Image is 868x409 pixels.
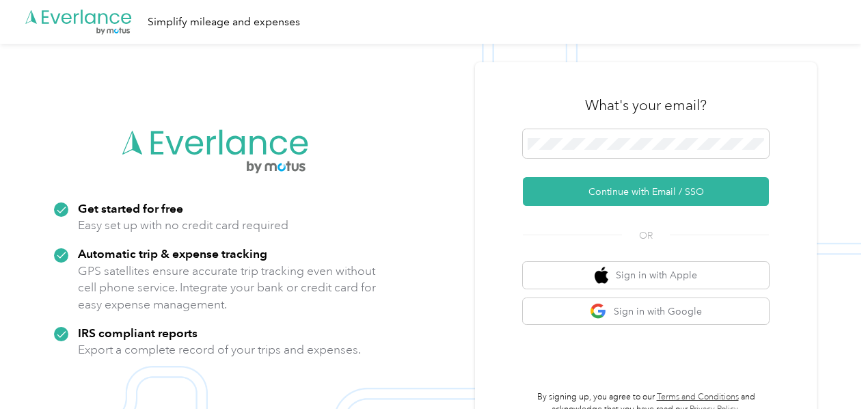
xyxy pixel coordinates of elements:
[595,267,608,284] img: apple logo
[622,228,670,243] span: OR
[657,392,739,402] a: Terms and Conditions
[78,217,288,234] p: Easy set up with no credit card required
[523,262,769,289] button: apple logoSign in with Apple
[590,303,607,320] img: google logo
[78,341,361,358] p: Export a complete record of your trips and expenses.
[585,96,707,115] h3: What's your email?
[523,177,769,206] button: Continue with Email / SSO
[148,14,300,31] div: Simplify mileage and expenses
[78,246,267,261] strong: Automatic trip & expense tracking
[78,263,377,313] p: GPS satellites ensure accurate trip tracking even without cell phone service. Integrate your bank...
[523,298,769,325] button: google logoSign in with Google
[78,326,198,340] strong: IRS compliant reports
[78,201,183,215] strong: Get started for free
